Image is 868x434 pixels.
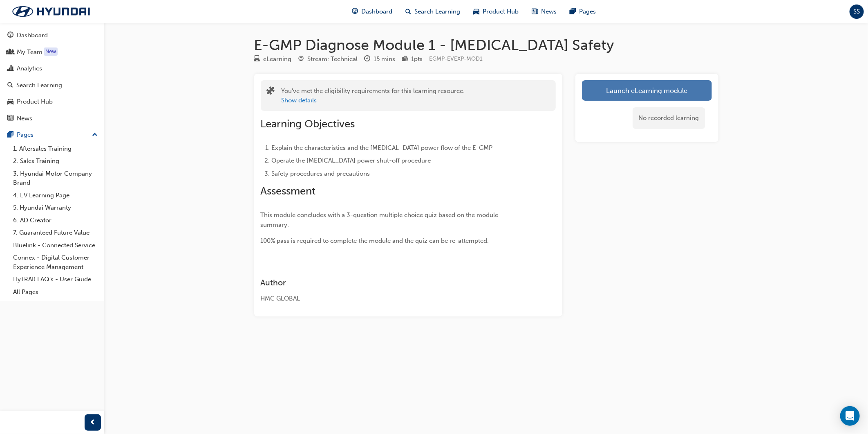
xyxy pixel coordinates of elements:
[3,28,101,43] a: Dashboard
[10,251,101,273] a: Connex - Digital Customer Experience Management
[261,278,526,287] h3: Author
[298,56,304,63] span: target-icon
[633,107,705,129] div: No recorded learning
[361,7,392,16] span: Dashboard
[10,189,101,202] a: 4. EV Learning Page
[402,56,408,63] span: podium-icon
[282,96,317,105] button: Show details
[7,49,13,56] span: people-icon
[402,54,423,64] div: Points
[10,286,101,298] a: All Pages
[254,36,718,54] h1: E-GMP Diagnose Module 1 - [MEDICAL_DATA] Safety
[254,56,260,63] span: learningResourceType_ELEARNING-icon
[298,54,358,64] div: Stream
[272,157,431,164] span: Operate the [MEDICAL_DATA] power shut-off procedure
[10,142,101,155] a: 1. Aftersales Training
[44,47,58,56] div: Tooltip anchor
[92,130,98,140] span: up-icon
[7,32,13,39] span: guage-icon
[17,97,53,106] div: Product Hub
[17,31,48,40] div: Dashboard
[563,3,602,20] a: pages-iconPages
[7,131,13,139] span: pages-icon
[267,87,275,97] span: puzzle-icon
[399,3,467,20] a: search-iconSearch Learning
[840,406,860,426] div: Open Intercom Messenger
[90,418,96,428] span: prev-icon
[3,78,101,93] a: Search Learning
[3,127,101,142] button: Pages
[261,294,526,303] div: HMC GLOBAL
[570,7,576,17] span: pages-icon
[7,98,13,106] span: car-icon
[10,201,101,214] a: 5. Hyundai Warranty
[10,214,101,227] a: 6. AD Creator
[17,47,43,57] div: My Team
[261,237,489,244] span: 100% pass is required to complete the module and the quiz can be re-attempted.
[3,45,101,60] a: My Team
[582,80,712,101] a: Launch eLearning module
[365,56,371,63] span: clock-icon
[10,226,101,239] a: 7. Guaranteed Future Value
[17,114,32,123] div: News
[467,3,525,20] a: car-iconProduct Hub
[483,7,519,16] span: Product Hub
[345,3,399,20] a: guage-iconDashboard
[261,118,355,130] span: Learning Objectives
[412,54,423,64] div: 1 pts
[405,7,411,17] span: search-icon
[374,54,396,64] div: 15 mins
[3,111,101,126] a: News
[17,130,34,140] div: Pages
[854,7,860,16] span: SS
[16,81,62,90] div: Search Learning
[3,26,101,127] button: DashboardMy TeamAnalyticsSearch LearningProduct HubNews
[3,61,101,76] a: Analytics
[10,239,101,252] a: Bluelink - Connected Service
[352,7,358,17] span: guage-icon
[254,54,292,64] div: Type
[532,7,538,17] span: news-icon
[430,55,483,62] span: Learning resource code
[473,7,479,17] span: car-icon
[17,64,42,73] div: Analytics
[541,7,557,16] span: News
[7,82,13,89] span: search-icon
[282,86,465,105] div: You've met the eligibility requirements for this learning resource.
[579,7,596,16] span: Pages
[414,7,460,16] span: Search Learning
[261,211,500,228] span: This module concludes with a 3-question multiple choice quiz based on the module summary.
[272,170,370,177] span: Safety procedures and precautions
[10,167,101,189] a: 3. Hyundai Motor Company Brand
[525,3,563,20] a: news-iconNews
[3,94,101,109] a: Product Hub
[308,54,358,64] div: Stream: Technical
[4,3,98,20] img: Trak
[365,54,396,64] div: Duration
[10,273,101,286] a: HyTRAK FAQ's - User Guide
[7,115,13,122] span: news-icon
[272,144,493,151] span: Explain the characteristics and the [MEDICAL_DATA] power flow of the E-GMP
[7,65,13,72] span: chart-icon
[850,5,864,19] button: SS
[10,155,101,167] a: 2. Sales Training
[264,54,292,64] div: eLearning
[261,185,316,197] span: Assessment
